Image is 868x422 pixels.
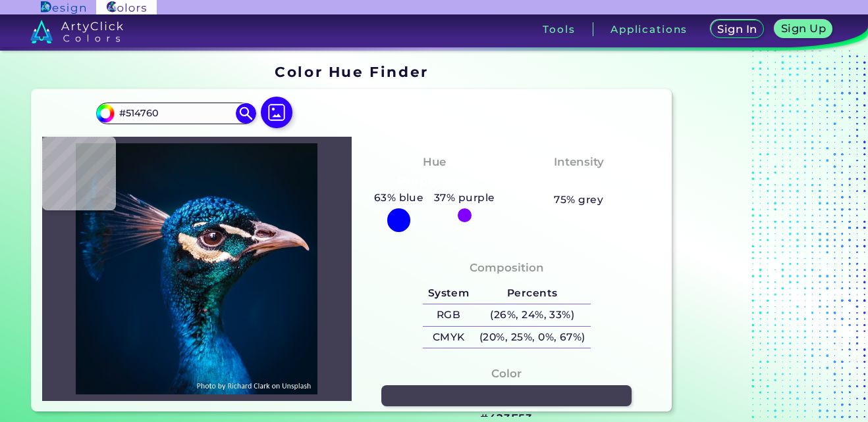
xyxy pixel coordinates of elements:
[236,103,256,123] img: icon search
[30,20,123,43] img: logo_artyclick_colors_white.svg
[778,21,830,37] a: Sign Up
[677,59,842,417] iframe: Advertisement
[713,21,762,37] a: Sign In
[474,304,590,326] h5: (26%, 24%, 33%)
[423,152,446,172] h4: Hue
[429,189,500,206] h5: 37% purple
[474,327,590,348] h5: (20%, 25%, 0%, 67%)
[423,283,474,304] h5: System
[719,24,755,34] h5: Sign In
[49,143,345,394] img: img_pavlin.jpg
[783,24,824,34] h5: Sign Up
[261,97,292,128] img: icon picture
[491,364,522,383] h4: Color
[275,62,428,82] h1: Color Hue Finder
[610,24,688,34] h3: Applications
[393,174,476,189] h3: Purply Blue
[554,152,604,172] h4: Intensity
[470,258,544,277] h4: Composition
[423,327,474,348] h5: CMYK
[41,1,85,14] img: ArtyClick Design logo
[423,304,474,326] h5: RGB
[560,174,597,189] h3: Pale
[115,105,237,122] input: type color..
[474,283,590,304] h5: Percents
[554,191,603,208] h5: 75% grey
[543,24,575,34] h3: Tools
[369,189,429,206] h5: 63% blue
